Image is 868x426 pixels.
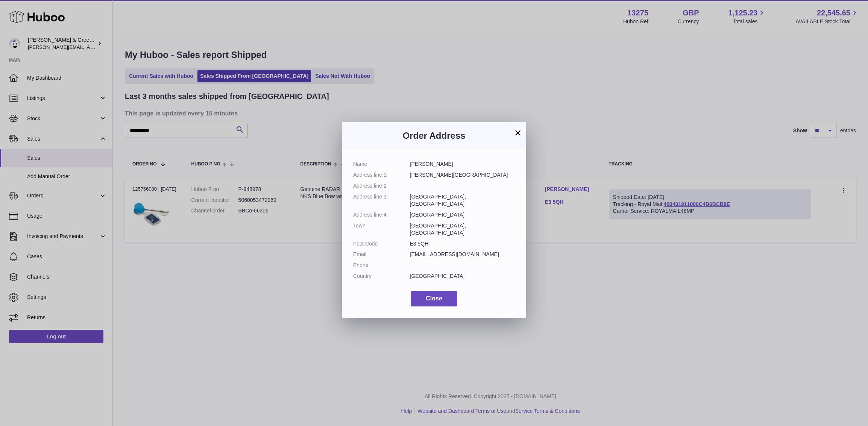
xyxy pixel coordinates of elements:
[426,295,442,302] span: Close
[353,273,410,280] dt: Country
[411,291,457,306] button: Close
[353,182,410,190] dt: Address line 2
[353,222,410,236] dt: Town
[513,128,522,137] button: ×
[410,222,515,236] dd: [GEOGRAPHIC_DATA], [GEOGRAPHIC_DATA]
[410,171,515,179] dd: [PERSON_NAME][GEOGRAPHIC_DATA]
[410,240,515,247] dd: E3 5QH
[353,171,410,179] dt: Address line 1
[410,161,515,168] dd: [PERSON_NAME]
[353,193,410,208] dt: Address line 3
[410,211,515,218] dd: [GEOGRAPHIC_DATA]
[353,130,515,142] h3: Order Address
[353,161,410,168] dt: Name
[353,262,410,269] dt: Phone
[410,273,515,280] dd: [GEOGRAPHIC_DATA]
[353,251,410,258] dt: Email
[353,211,410,218] dt: Address line 4
[353,240,410,247] dt: Post Code
[410,251,515,258] dd: [EMAIL_ADDRESS][DOMAIN_NAME]
[410,193,515,208] dd: [GEOGRAPHIC_DATA], [GEOGRAPHIC_DATA]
